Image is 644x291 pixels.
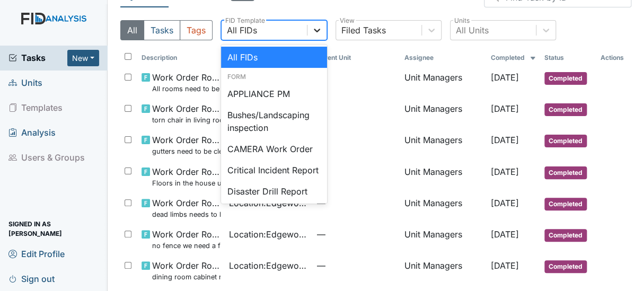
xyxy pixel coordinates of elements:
span: — [317,259,396,272]
div: Disaster Drill Report [221,181,327,202]
span: Completed [544,72,587,85]
small: no fence we need a fence [152,241,221,251]
button: Tasks [144,20,180,40]
small: torn chair in living room need painted [152,115,221,125]
div: Critical Incident Report [221,160,327,181]
th: Assignee [400,49,486,67]
span: Completed [544,198,587,210]
div: EMERGENCY Work Order [221,202,327,236]
span: [DATE] [490,103,518,114]
div: All FIDs [227,24,257,37]
span: Edit Profile [8,245,65,262]
td: Unit Managers [400,67,486,98]
a: Tasks [8,51,67,64]
td: Unit Managers [400,129,486,161]
span: Analysis [8,125,56,141]
td: Unit Managers [400,161,486,192]
div: Filed Tasks [341,24,386,37]
span: — [317,165,396,178]
span: [DATE] [490,198,518,208]
th: Toggle SortBy [486,49,540,67]
span: Completed [544,103,587,116]
span: Work Order Routine All rooms need to be painted [152,71,221,94]
span: — [317,197,396,209]
div: Form [221,72,327,82]
span: Completed [544,166,587,179]
span: Work Order Routine dead limbs needs to be removed from yard [152,197,221,219]
span: — [317,71,396,84]
small: dining room cabinet needs a knob [152,272,221,282]
span: [DATE] [490,229,518,240]
span: Work Order Routine Floors in the house un even whole house [152,165,221,188]
small: Floors in the house un even whole house [152,178,221,188]
span: Signed in as [PERSON_NAME] [8,221,99,237]
span: Units [8,75,42,91]
span: Completed [544,135,587,147]
div: Bushes/Landscaping inspection [221,104,327,138]
button: New [67,50,99,66]
span: Work Order Routine torn chair in living room need painted [152,102,221,125]
span: Work Order Routine gutters need to be clean [152,134,221,156]
div: Type filter [120,20,213,40]
div: All FIDs [221,47,327,68]
span: [DATE] [490,72,518,83]
td: Unit Managers [400,224,486,255]
span: Completed [544,229,587,242]
span: [DATE] [490,135,518,145]
span: Work Order Routine no fence we need a fence [152,228,221,251]
td: Unit Managers [400,98,486,129]
div: All Units [456,24,489,37]
span: Location : Edgewood [229,259,308,272]
span: — [317,228,396,241]
span: [DATE] [490,260,518,271]
th: Toggle SortBy [313,49,401,67]
th: Toggle SortBy [540,49,596,67]
td: Unit Managers [400,255,486,286]
small: gutters need to be clean [152,146,221,156]
span: Completed [544,260,587,273]
span: Location : Edgewood [229,228,308,241]
div: APPLIANCE PM [221,83,327,104]
small: All rooms need to be painted [152,84,221,94]
th: Toggle SortBy [137,49,225,67]
th: Actions [596,49,631,67]
span: — [317,102,396,115]
small: dead limbs needs to be removed from yard [152,209,221,219]
span: Work Order Routine dining room cabinet needs a knob [152,259,221,282]
div: CAMERA Work Order [221,138,327,160]
input: Toggle All Rows Selected [125,53,131,60]
td: Unit Managers [400,192,486,224]
span: Sign out [8,270,55,287]
button: Tags [180,20,213,40]
button: All [120,20,144,40]
span: — [317,134,396,146]
span: [DATE] [490,166,518,177]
